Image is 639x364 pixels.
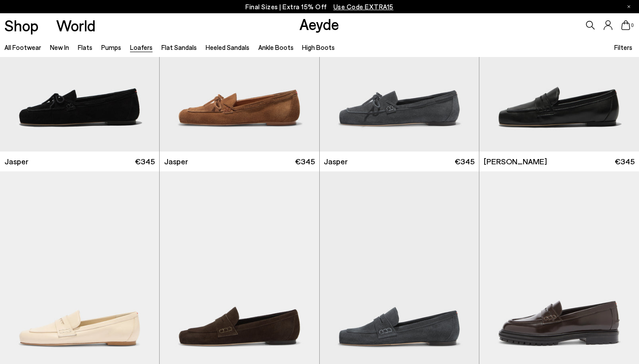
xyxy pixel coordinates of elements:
[630,23,635,28] span: 0
[479,152,639,171] a: [PERSON_NAME] €345
[161,43,197,51] a: Flat Sandals
[295,156,315,167] span: €345
[320,152,479,171] a: Jasper €345
[333,3,394,11] span: Navigate to /collections/ss25-final-sizes
[164,156,188,167] span: Jasper
[56,18,96,33] a: World
[324,156,348,167] span: Jasper
[302,43,335,51] a: High Boots
[4,43,41,51] a: All Footwear
[135,156,155,167] span: €345
[4,18,38,33] a: Shop
[258,43,294,51] a: Ankle Boots
[206,43,249,51] a: Heeled Sandals
[615,156,635,167] span: €345
[160,152,319,171] a: Jasper €345
[245,1,394,12] p: Final Sizes | Extra 15% Off
[78,43,92,51] a: Flats
[130,43,153,51] a: Loafers
[455,156,474,167] span: €345
[101,43,121,51] a: Pumps
[4,156,28,167] span: Jasper
[614,43,632,51] span: Filters
[50,43,69,51] a: New In
[621,20,630,30] a: 0
[299,15,339,33] a: Aeyde
[484,156,547,167] span: [PERSON_NAME]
